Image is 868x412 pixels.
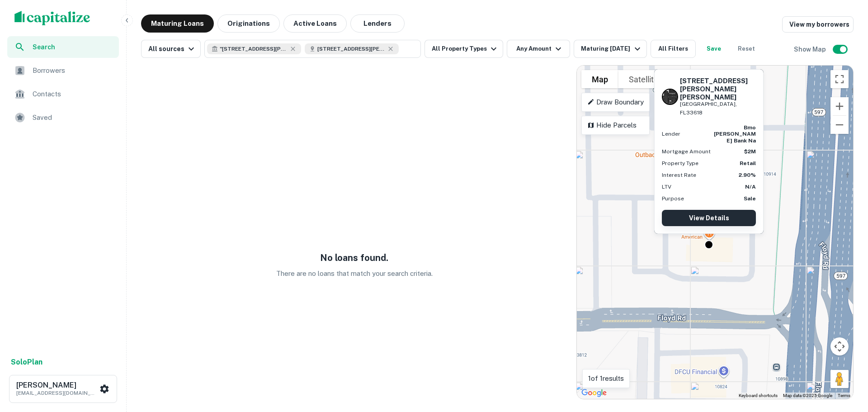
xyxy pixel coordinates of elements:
[838,393,850,398] a: Terms
[577,66,853,399] div: 0 0
[220,45,288,53] span: " [STREET_ADDRESS][PERSON_NAME][PERSON_NAME] "
[507,40,570,58] button: Any Amount
[425,40,503,58] button: All Property Types
[283,14,347,33] button: Active Loans
[33,42,113,52] span: Search
[662,210,756,226] a: View Details
[830,70,849,88] button: Toggle fullscreen view
[740,160,756,166] strong: Retail
[276,268,433,279] p: There are no loans that match your search criteria.
[14,11,90,25] img: capitalize-logo.png
[662,130,680,138] p: Lender
[350,14,405,33] button: Lenders
[581,43,642,54] div: Maturing [DATE]
[587,97,644,108] p: Draw Boundary
[714,124,756,144] strong: bmo [PERSON_NAME] bank na
[680,77,756,101] h6: [STREET_ADDRESS][PERSON_NAME][PERSON_NAME]
[7,36,119,58] a: Search
[782,16,854,33] a: View my borrowers
[651,40,696,58] button: All Filters
[574,40,646,58] button: Maturing [DATE]
[11,357,42,368] a: SoloPlan
[317,45,385,53] span: [STREET_ADDRESS][PERSON_NAME][PERSON_NAME]
[581,70,618,88] button: Show street map
[680,100,756,117] p: [GEOGRAPHIC_DATA], FL33618
[588,373,624,384] p: 1 of 1 results
[212,46,218,52] svg: Search for lender by keyword
[141,14,214,33] button: Maturing Loans
[7,107,119,128] a: Saved
[33,112,113,123] span: Saved
[7,83,119,105] a: Contacts
[33,89,113,99] span: Contacts
[662,171,696,179] p: Interest Rate
[16,382,98,389] h6: [PERSON_NAME]
[618,70,669,88] button: Show satellite imagery
[662,147,711,156] p: Mortgage Amount
[830,337,849,355] button: Map camera controls
[739,172,756,178] strong: 2.90%
[9,375,117,403] button: [PERSON_NAME][EMAIL_ADDRESS][DOMAIN_NAME]
[662,183,671,191] p: LTV
[745,184,756,190] strong: N/A
[744,195,756,202] strong: Sale
[33,65,113,76] span: Borrowers
[662,194,684,203] p: Purpose
[16,389,98,397] p: [EMAIL_ADDRESS][DOMAIN_NAME]
[823,340,868,383] iframe: Chat Widget
[830,116,849,134] button: Zoom out
[783,393,832,398] span: Map data ©2025 Google
[587,120,644,131] p: Hide Parcels
[148,43,197,54] div: All sources
[744,148,756,155] strong: $2M
[579,387,609,399] img: Google
[217,14,280,33] button: Originations
[739,393,778,399] button: Keyboard shortcuts
[11,358,42,366] strong: Solo Plan
[579,387,609,399] a: Open this area in Google Maps (opens a new window)
[732,40,761,58] button: Reset
[320,251,388,265] h5: No loans found.
[699,40,728,58] button: Save your search to get updates of matches that match your search criteria.
[141,40,201,58] button: All sources
[794,44,827,54] h6: Show Map
[7,60,119,81] a: Borrowers
[830,97,849,115] button: Zoom in
[662,159,698,167] p: Property Type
